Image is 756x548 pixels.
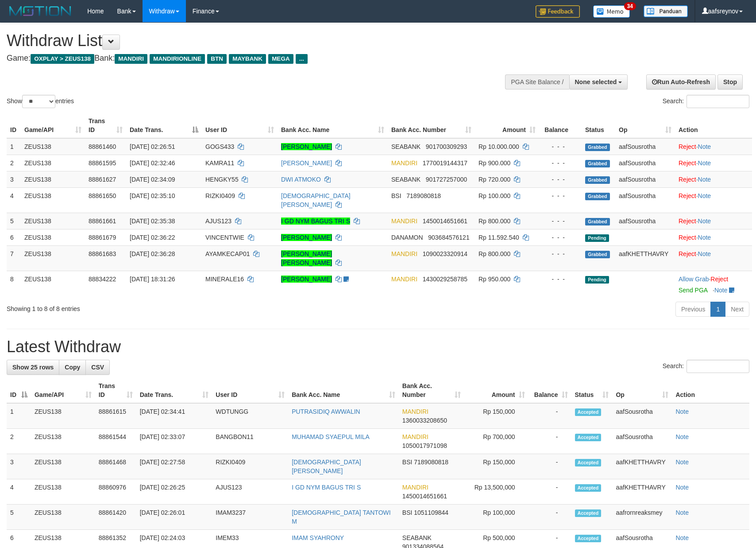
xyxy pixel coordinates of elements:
td: - [528,479,571,505]
span: Rp 11.592.540 [478,234,519,241]
div: Showing 1 to 8 of 8 entries [7,301,309,313]
td: aafSousrotha [612,429,672,454]
th: Balance [539,113,582,138]
td: 1 [7,403,31,429]
span: Copy 7189080818 to clipboard [414,459,448,466]
span: MINERALE16 [205,276,244,283]
span: MAYBANK [229,54,266,64]
td: · [675,213,752,229]
th: Op: activate to sort column ascending [615,113,675,138]
th: Trans ID: activate to sort column ascending [85,113,126,138]
td: ZEUS138 [21,229,85,245]
input: Search: [687,95,749,108]
td: RIZKI0409 [212,454,288,479]
span: Copy 1770019144317 to clipboard [423,159,467,167]
td: [DATE] 02:26:25 [136,479,212,505]
span: SEABANK [391,176,420,183]
td: 88861420 [95,505,136,530]
img: Feedback.jpg [536,5,580,18]
a: [DEMOGRAPHIC_DATA][PERSON_NAME] [281,192,351,208]
td: aafSousrotha [615,213,675,229]
th: Action [672,378,749,403]
a: Reject [679,250,696,257]
span: RIZKI0409 [205,192,235,199]
a: Note [698,192,711,199]
span: BSI [402,509,413,516]
td: · [675,229,752,245]
td: 88860976 [95,479,136,505]
a: 1 [710,302,725,317]
a: Reject [679,176,696,183]
td: 7 [7,245,21,271]
td: ZEUS138 [31,454,95,479]
a: Reject [710,276,728,283]
span: MANDIRI [391,218,417,225]
td: Rp 13,500,000 [464,479,528,505]
h4: Game: Bank: [7,54,495,63]
a: [PERSON_NAME] [281,159,332,167]
span: Show 25 rows [12,364,54,371]
span: 34 [624,2,636,10]
td: aafKHETTHAVRY [612,479,672,505]
th: Bank Acc. Number: activate to sort column ascending [399,378,464,403]
a: Next [725,302,749,317]
td: aafSousrotha [615,155,675,171]
td: BANGBON11 [212,429,288,454]
span: AYAMKECAP01 [205,250,250,257]
span: MANDIRI [402,433,428,440]
a: Run Auto-Refresh [646,74,716,89]
td: - [528,403,571,429]
div: PGA Site Balance / [505,74,569,89]
a: MUHAMAD SYAEPUL MILA [292,433,370,440]
a: Allow Grab [679,276,709,283]
td: Rp 100,000 [464,505,528,530]
span: Rp 100.000 [478,192,510,199]
div: - - - [543,249,578,258]
span: Grabbed [585,193,610,200]
img: MOTION_logo.png [7,4,74,18]
td: aafKHETTHAVRY [612,454,672,479]
span: Rp 10.000.000 [478,143,519,150]
a: Note [714,287,728,294]
span: Rp 950.000 [478,276,510,283]
a: Note [675,408,689,415]
span: BSI [402,459,413,466]
span: Copy [65,364,80,371]
span: MANDIRI [391,159,417,167]
span: MANDIRI [391,250,417,257]
a: Note [698,234,711,241]
a: PUTRASIDIQ AWWALIN [292,408,360,415]
a: I GD NYM BAGUS TRI S [292,484,361,491]
a: IMAM SYAHRONY [292,534,344,541]
a: Stop [717,74,743,89]
td: · [675,245,752,271]
span: Rp 720.000 [478,176,510,183]
td: WDTUNGG [212,403,288,429]
a: [DEMOGRAPHIC_DATA][PERSON_NAME] [292,459,361,474]
span: MEGA [268,54,293,64]
a: Note [675,534,689,541]
th: Amount: activate to sort column ascending [464,378,528,403]
td: IMAM3237 [212,505,288,530]
a: Note [675,509,689,516]
td: 88861544 [95,429,136,454]
th: ID: activate to sort column descending [7,378,31,403]
td: ZEUS138 [21,271,85,298]
span: GOGS433 [205,143,234,150]
span: Accepted [575,459,602,466]
div: - - - [543,175,578,184]
a: Previous [675,302,711,317]
span: MANDIRIONLINE [150,54,205,64]
span: Accepted [575,434,602,441]
label: Search: [663,95,749,108]
span: · [679,276,710,283]
span: Grabbed [585,176,610,184]
span: Grabbed [585,218,610,225]
span: [DATE] 02:32:46 [130,159,175,167]
a: Note [698,176,711,183]
span: [DATE] 18:31:26 [130,276,175,283]
span: Grabbed [585,160,610,167]
td: aafrornreaksmey [612,505,672,530]
span: Rp 900.000 [478,159,510,167]
span: Copy 1360033208650 to clipboard [402,417,447,424]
